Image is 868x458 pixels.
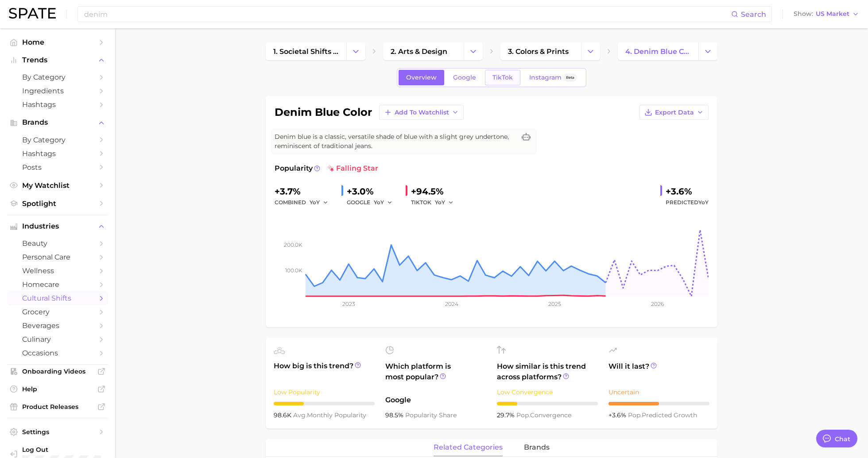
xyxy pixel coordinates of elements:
[655,109,694,116] span: Export Data
[464,42,483,60] button: Change Category
[7,278,108,291] a: homecare
[497,387,598,397] div: Low Convergence
[275,163,313,174] span: Popularity
[7,84,108,98] a: Ingredients
[7,250,108,264] a: personal care
[374,197,393,208] button: YoY
[22,367,93,375] span: Onboarding Videos
[608,411,628,419] span: +3.6%
[347,184,399,198] div: +3.0%
[385,361,486,390] span: Which platform is most popular?
[274,411,293,419] span: 98.6k
[22,446,112,454] span: Log Out
[7,98,108,111] a: Hashtags
[406,74,437,81] span: Overview
[7,425,108,439] a: Settings
[7,147,108,160] a: Hashtags
[608,387,709,397] div: Uncertain
[7,291,108,305] a: cultural shifts
[275,107,372,118] h1: denim blue color
[516,411,571,419] span: convergence
[7,264,108,278] a: wellness
[7,305,108,319] a: grocery
[275,197,334,208] div: combined
[566,74,574,81] span: Beta
[7,53,108,67] button: Trends
[274,402,375,405] div: 3 / 10
[500,42,581,60] a: 3. colors & prints
[395,109,449,116] span: Add to Watchlist
[497,411,516,419] span: 29.7%
[7,382,108,396] a: Help
[581,42,600,60] button: Change Category
[446,70,484,85] a: Google
[666,197,709,208] span: Predicted
[22,100,93,109] span: Hashtags
[816,11,849,16] span: US Market
[22,73,93,81] span: by Category
[522,70,585,85] a: InstagramBeta
[22,56,93,64] span: Trends
[310,197,329,208] button: YoY
[22,199,93,208] span: Spotlight
[7,179,108,192] a: My Watchlist
[548,301,561,307] tspan: 2025
[22,428,93,436] span: Settings
[628,411,697,419] span: predicted growth
[327,165,334,172] img: falling star
[385,395,486,405] span: Google
[497,402,598,405] div: 2 / 10
[698,199,709,206] span: YoY
[794,11,813,16] span: Show
[497,361,598,382] span: How similar is this trend across platforms?
[22,87,93,95] span: Ingredients
[22,280,93,289] span: homecare
[347,197,399,208] div: GOOGLE
[434,443,503,451] span: related categories
[22,294,93,302] span: cultural shifts
[379,105,464,120] button: Add to Watchlist
[608,361,709,382] span: Will it last?
[22,385,93,393] span: Help
[524,443,550,451] span: brands
[22,149,93,158] span: Hashtags
[22,267,93,275] span: wellness
[7,332,108,346] a: culinary
[741,10,766,19] span: Search
[22,239,93,248] span: beauty
[445,301,458,307] tspan: 2024
[7,237,108,250] a: beauty
[22,349,93,357] span: occasions
[22,321,93,330] span: beverages
[7,220,108,233] button: Industries
[7,35,108,49] a: Home
[411,184,460,198] div: +94.5%
[22,163,93,172] span: Posts
[7,197,108,210] a: Spotlight
[266,42,346,60] a: 1. societal shifts & culture
[411,197,460,208] div: TIKTOK
[529,74,562,81] span: Instagram
[273,47,339,56] span: 1. societal shifts & culture
[7,70,108,84] a: by Category
[22,136,93,144] span: by Category
[275,132,515,151] span: Denim blue is a classic, versatile shade of blue with a slight grey undertone, reminiscent of tra...
[492,74,513,81] span: TikTok
[346,42,365,60] button: Change Category
[618,42,698,60] a: 4. denim blue color
[9,8,56,19] img: SPATE
[791,8,861,20] button: ShowUS Market
[7,346,108,360] a: occasions
[7,365,108,378] a: Onboarding Videos
[385,411,405,419] span: 98.5%
[7,133,108,147] a: by Category
[628,411,642,419] abbr: popularity index
[7,400,108,413] a: Product Releases
[485,70,520,85] a: TikTok
[22,308,93,316] span: grocery
[7,116,108,129] button: Brands
[22,181,93,190] span: My Watchlist
[83,7,731,22] input: Search here for a brand, industry, or ingredient
[7,319,108,332] a: beverages
[7,160,108,174] a: Posts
